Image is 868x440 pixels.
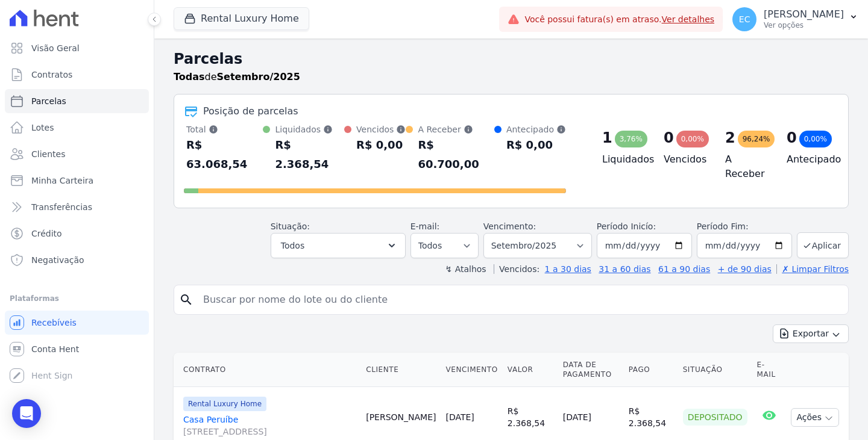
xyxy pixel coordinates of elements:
[31,317,77,329] span: Recebíveis
[356,135,406,155] div: R$ 0,00
[5,311,149,335] a: Recebíveis
[271,233,406,258] button: Todos
[5,337,149,361] a: Conta Hent
[718,264,772,274] a: + de 90 dias
[183,397,266,411] span: Rental Luxury Home
[445,264,486,274] label: ↯ Atalhos
[764,20,844,30] p: Ver opções
[797,232,849,258] button: Aplicar
[186,123,263,135] div: Total
[183,414,356,438] a: Casa Peruíbe[STREET_ADDRESS]
[752,353,787,387] th: E-mail
[31,228,62,240] span: Crédito
[174,70,300,84] p: de
[356,123,406,135] div: Vencidos
[483,222,536,231] label: Vencimento:
[738,131,775,147] div: 96,24%
[776,264,849,274] a: ✗ Limpar Filtros
[281,238,304,253] span: Todos
[31,254,84,266] span: Negativação
[410,222,440,231] label: E-mail:
[10,291,144,306] div: Plataformas
[31,343,79,355] span: Conta Hent
[599,264,650,274] a: 31 a 60 dias
[683,409,747,426] div: Depositado
[725,152,767,181] h4: A Receber
[494,264,539,274] label: Vencidos:
[658,264,710,274] a: 61 a 90 dias
[558,353,624,387] th: Data de Pagamento
[203,104,298,119] div: Posição de parcelas
[773,324,849,343] button: Exportar
[31,69,72,81] span: Contratos
[217,71,300,82] strong: Setembro/2025
[5,89,149,113] a: Parcelas
[723,2,868,36] button: EC [PERSON_NAME] Ver opções
[615,131,647,147] div: 3,76%
[764,8,844,20] p: [PERSON_NAME]
[5,142,149,166] a: Clientes
[676,131,709,147] div: 0,00%
[31,122,54,134] span: Lotes
[174,7,309,30] button: Rental Luxury Home
[5,248,149,272] a: Negativação
[174,71,205,82] strong: Todas
[725,128,735,147] div: 2
[602,128,612,147] div: 1
[503,353,558,387] th: Valor
[12,399,41,428] div: Open Intercom Messenger
[183,426,356,438] span: [STREET_ADDRESS]
[31,42,80,54] span: Visão Geral
[418,123,494,135] div: A Receber
[678,353,752,387] th: Situação
[5,169,149,193] a: Minha Carteira
[418,135,494,174] div: R$ 60.700,00
[31,148,65,160] span: Clientes
[664,152,706,167] h4: Vencidos
[174,353,361,387] th: Contrato
[186,135,263,174] div: R$ 63.068,54
[697,220,792,233] label: Período Fim:
[179,293,193,307] i: search
[174,48,849,70] h2: Parcelas
[799,131,832,147] div: 0,00%
[524,13,714,26] span: Você possui fatura(s) em atraso.
[602,152,644,167] h4: Liquidados
[275,135,344,174] div: R$ 2.368,54
[597,222,656,231] label: Período Inicío:
[624,353,678,387] th: Pago
[361,353,441,387] th: Cliente
[445,412,474,422] a: [DATE]
[787,128,797,147] div: 0
[664,128,674,147] div: 0
[739,15,750,23] span: EC
[5,195,149,219] a: Transferências
[5,116,149,140] a: Lotes
[441,353,502,387] th: Vencimento
[31,175,93,187] span: Minha Carteira
[506,135,566,155] div: R$ 0,00
[5,36,149,60] a: Visão Geral
[275,123,344,135] div: Liquidados
[196,288,843,312] input: Buscar por nome do lote ou do cliente
[662,14,715,24] a: Ver detalhes
[545,264,591,274] a: 1 a 30 dias
[787,152,829,167] h4: Antecipado
[791,408,839,427] button: Ações
[5,222,149,246] a: Crédito
[5,63,149,87] a: Contratos
[271,222,310,231] label: Situação:
[31,201,92,213] span: Transferências
[31,95,66,107] span: Parcelas
[506,123,566,135] div: Antecipado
